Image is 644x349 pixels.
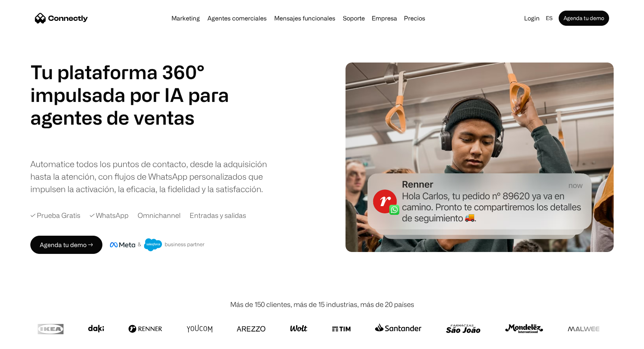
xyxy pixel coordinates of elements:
a: Login [521,13,543,23]
div: Omnichannel [138,210,181,221]
aside: Language selected: Español [8,335,46,346]
div: 1 of 4 [30,106,205,129]
div: Más de 150 clientes, más de 15 industrias, más de 20 países [230,299,414,310]
div: Empresa [372,13,397,23]
a: Precios [401,15,428,21]
div: Automatice todos los puntos de contacto, desde la adquisición hasta la atención, con flujos de Wh... [30,158,269,195]
h1: agentes de ventas [30,106,205,129]
a: Marketing [168,15,203,21]
div: carousel [30,106,205,152]
a: Mensajes funcionales [271,15,338,21]
div: Empresa [369,13,399,23]
div: ✓ WhatsApp [90,210,129,221]
h1: Tu plataforma 360° impulsada por IA para [30,61,229,106]
div: Entradas y salidas [190,210,246,221]
a: Agenda tu demo [559,11,609,26]
a: Soporte [340,15,368,21]
a: Agentes comerciales [204,15,270,21]
ul: Language list [15,336,46,346]
div: es [546,13,553,23]
a: home [35,13,88,24]
div: ✓ Prueba Gratis [30,210,80,221]
div: es [543,13,557,23]
a: Agenda tu demo → [30,236,102,254]
img: Insignia de socio comercial de Meta y Salesforce. [110,238,205,251]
